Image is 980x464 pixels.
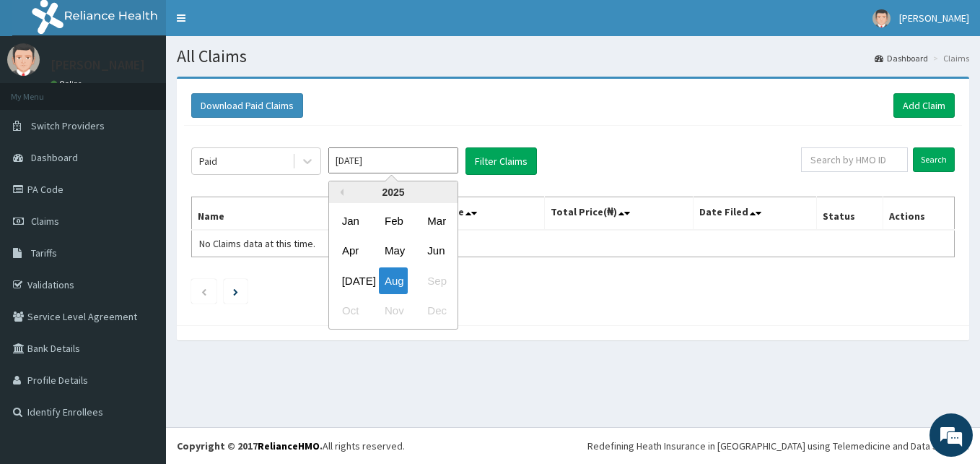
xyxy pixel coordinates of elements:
a: Add Claim [893,93,955,118]
img: d_794563401_company_1708531726252_794563401 [27,72,58,108]
button: Filter Claims [465,147,537,175]
a: Dashboard [875,52,928,64]
span: We're online! [84,139,199,285]
div: 2025 [329,181,458,203]
span: Tariffs [31,246,57,259]
strong: Copyright © 2017 . [177,439,323,452]
input: Search [913,147,955,172]
span: [PERSON_NAME] [899,12,969,25]
a: Next page [233,285,238,298]
div: Choose April 2025 [336,238,365,265]
div: Paid [199,154,217,168]
th: Date Filed [694,197,817,231]
img: User Image [7,43,40,76]
input: Search by HMO ID [801,147,908,172]
div: Choose May 2025 [379,238,408,265]
div: Choose January 2025 [336,207,365,234]
textarea: Type your message and hit 'Enter' [7,310,275,361]
div: Choose February 2025 [379,207,408,234]
p: [PERSON_NAME] [51,59,145,72]
th: Status [816,197,883,231]
th: Name [192,197,384,231]
th: Total Price(₦) [544,197,693,231]
a: Previous page [201,285,207,298]
th: Actions [883,197,954,231]
div: Chat with us now [75,81,242,100]
span: Dashboard [31,151,78,164]
footer: All rights reserved. [166,427,980,464]
h1: All Claims [177,47,969,66]
button: Download Paid Claims [191,93,303,118]
div: Redefining Heath Insurance in [GEOGRAPHIC_DATA] using Telemedicine and Data Science! [587,439,969,453]
div: Choose March 2025 [421,207,450,234]
span: Claims [31,215,59,228]
a: Online [51,79,85,89]
div: Minimize live chat window [237,7,271,42]
input: Select Month and Year [328,147,458,173]
li: Claims [929,52,969,64]
button: Previous Year [336,189,344,196]
div: month 2025-08 [329,206,458,326]
span: No Claims data at this time. [199,237,315,250]
span: Switch Providers [31,119,105,132]
div: Choose August 2025 [379,267,408,294]
div: Choose June 2025 [421,238,450,265]
a: RelianceHMO [258,439,320,452]
div: Choose July 2025 [336,267,365,294]
img: User Image [872,9,891,27]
